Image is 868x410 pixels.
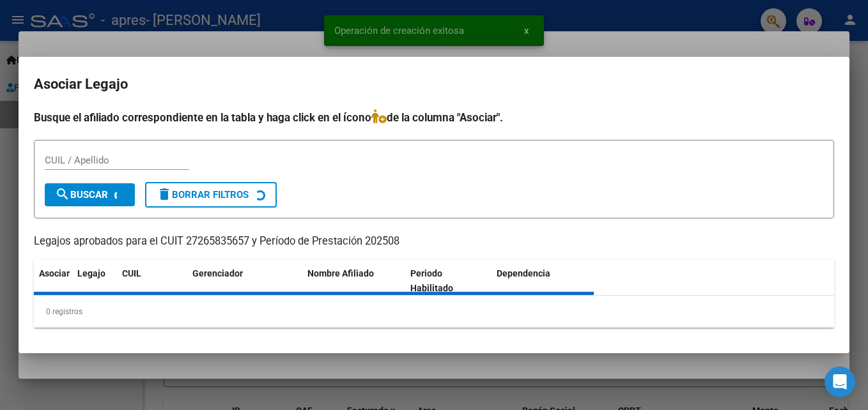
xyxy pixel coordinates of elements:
[302,260,405,302] datatable-header-cell: Nombre Afiliado
[55,186,70,202] mat-icon: search
[192,268,243,278] span: Gerenciador
[34,260,72,302] datatable-header-cell: Asociar
[410,268,453,293] span: Periodo Habilitado
[492,260,594,302] datatable-header-cell: Dependencia
[72,260,117,302] datatable-header-cell: Legajo
[34,296,834,328] div: 0 registros
[187,260,302,302] datatable-header-cell: Gerenciador
[825,367,855,397] div: Open Intercom Messenger
[405,260,492,302] datatable-header-cell: Periodo Habilitado
[77,268,105,278] span: Legajo
[34,109,834,126] h4: Busque el afiliado correspondiente en la tabla y haga click en el ícono de la columna "Asociar".
[157,186,172,202] mat-icon: delete
[45,183,135,206] button: Buscar
[55,189,108,201] span: Buscar
[117,260,187,302] datatable-header-cell: CUIL
[497,268,550,278] span: Dependencia
[122,268,141,278] span: CUIL
[34,234,834,250] p: Legajos aprobados para el CUIT 27265835657 y Período de Prestación 202508
[39,268,70,278] span: Asociar
[157,189,249,201] span: Borrar Filtros
[307,268,374,278] span: Nombre Afiliado
[34,72,834,96] h2: Asociar Legajo
[145,182,277,208] button: Borrar Filtros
